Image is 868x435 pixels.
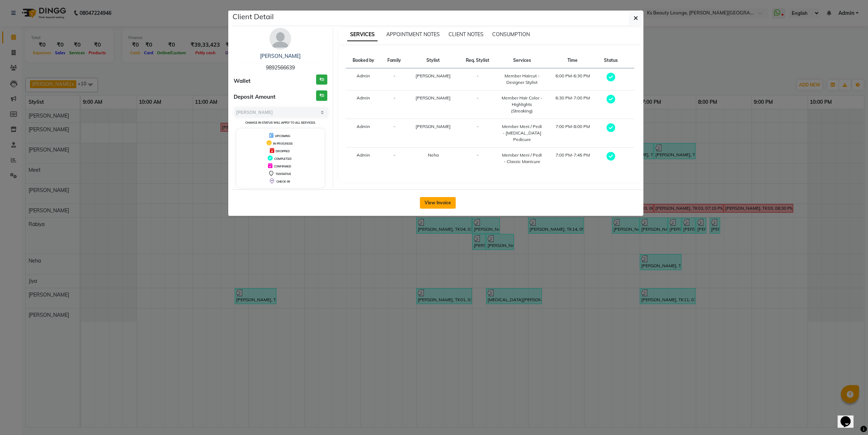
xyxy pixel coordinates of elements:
th: Status [598,53,624,68]
span: [PERSON_NAME] [416,124,451,129]
h3: ₹0 [316,74,327,85]
span: CHECK-IN [276,180,290,183]
span: SERVICES [347,28,378,41]
td: - [459,148,497,170]
td: 7:00 PM-7:45 PM [548,148,598,170]
td: 6:30 PM-7:00 PM [548,90,598,119]
span: [PERSON_NAME] [416,73,451,78]
iframe: chat widget [838,406,861,428]
span: Wallet [234,77,251,85]
td: - [381,148,408,170]
span: IN PROGRESS [273,142,293,145]
div: Member Meni / Pedi - Classic Manicure [501,152,543,165]
td: Admin [346,119,381,148]
td: - [381,68,408,90]
span: 9892566639 [266,64,295,71]
th: Services [497,53,548,68]
td: Admin [346,148,381,170]
span: Deposit Amount [234,93,276,101]
span: CONFIRMED [274,165,291,168]
th: Family [381,53,408,68]
td: Admin [346,90,381,119]
small: Change in status will apply to all services. [245,121,316,124]
span: TENTATIVE [276,172,291,176]
span: Neha [428,152,439,158]
span: CLIENT NOTES [448,31,484,38]
span: APPOINTMENT NOTES [386,31,440,38]
th: Req. Stylist [459,53,497,68]
div: Member Hair Color - Highlights (Streaking) [501,95,543,114]
td: - [381,90,408,119]
div: Member Meni / Pedi - [MEDICAL_DATA] Pedicure [501,123,543,143]
span: UPCOMING [275,134,290,138]
td: - [381,119,408,148]
div: Member Haircut - Designer Stylist [501,73,543,86]
span: COMPLETED [274,157,292,161]
th: Time [548,53,598,68]
td: Admin [346,68,381,90]
td: - [459,119,497,148]
a: [PERSON_NAME] [260,53,301,59]
img: avatar [269,28,291,50]
h5: Client Detail [233,11,274,22]
td: 6:00 PM-6:30 PM [548,68,598,90]
td: 7:00 PM-8:00 PM [548,119,598,148]
span: [PERSON_NAME] [416,95,451,101]
span: CONSUMPTION [492,31,530,38]
th: Stylist [408,53,459,68]
td: - [459,90,497,119]
h3: ₹0 [316,90,327,101]
td: - [459,68,497,90]
span: DROPPED [276,149,290,153]
button: View Invoice [420,197,456,209]
th: Booked by [346,53,381,68]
